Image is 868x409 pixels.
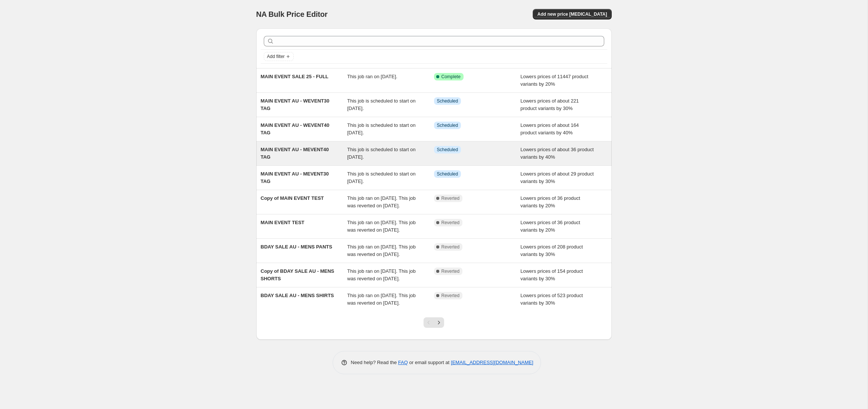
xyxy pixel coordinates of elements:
span: MAIN EVENT SALE 25 - FULL [261,74,328,79]
span: Lowers prices of 11447 product variants by 20% [520,74,588,87]
span: BDAY SALE AU - MENS PANTS [261,244,332,250]
span: This job is scheduled to start on [DATE]. [347,147,416,160]
span: This job ran on [DATE]. This job was reverted on [DATE]. [347,195,416,208]
span: This job ran on [DATE]. This job was reverted on [DATE]. [347,268,416,281]
span: This job ran on [DATE]. This job was reverted on [DATE]. [347,244,416,257]
span: Complete [441,74,461,80]
span: Lowers prices of about 164 product variants by 40% [520,122,579,135]
span: Lowers prices of 154 product variants by 30% [520,268,583,281]
span: Copy of MAIN EVENT TEST [261,195,324,201]
a: [EMAIL_ADDRESS][DOMAIN_NAME] [451,360,533,365]
span: Reverted [441,220,460,226]
span: This job is scheduled to start on [DATE]. [347,122,416,135]
span: Add new price [MEDICAL_DATA] [537,11,607,17]
span: Add filter [267,54,285,59]
nav: Pagination [424,317,444,328]
span: Lowers prices of about 36 product variants by 40% [520,147,594,160]
span: Scheduled [437,98,458,104]
span: Reverted [441,268,460,274]
button: Add filter [264,52,294,61]
span: or email support at [408,360,451,365]
span: Reverted [441,293,460,299]
span: MAIN EVENT TEST [261,220,305,225]
span: Reverted [441,195,460,201]
span: This job is scheduled to start on [DATE]. [347,171,416,184]
span: MAIN EVENT AU - MEVENT30 TAG [261,171,329,184]
span: Lowers prices of about 29 product variants by 30% [520,171,594,184]
span: This job is scheduled to start on [DATE]. [347,98,416,111]
span: Lowers prices of about 221 product variants by 30% [520,98,579,111]
span: Reverted [441,244,460,250]
span: Scheduled [437,122,458,128]
span: MAIN EVENT AU - WEVENT30 TAG [261,98,330,111]
span: Lowers prices of 36 product variants by 20% [520,195,580,208]
span: MAIN EVENT AU - WEVENT40 TAG [261,122,330,135]
span: Scheduled [437,171,458,177]
span: Lowers prices of 208 product variants by 30% [520,244,583,257]
span: Need help? Read the [351,360,398,365]
span: BDAY SALE AU - MENS SHIRTS [261,293,334,298]
span: Lowers prices of 523 product variants by 30% [520,293,583,306]
span: MAIN EVENT AU - MEVENT40 TAG [261,147,329,160]
span: This job ran on [DATE]. This job was reverted on [DATE]. [347,220,416,233]
span: This job ran on [DATE]. [347,74,397,79]
span: This job ran on [DATE]. This job was reverted on [DATE]. [347,293,416,306]
span: Copy of BDAY SALE AU - MENS SHORTS [261,268,334,281]
span: Scheduled [437,147,458,153]
button: Add new price [MEDICAL_DATA] [533,9,611,19]
span: Lowers prices of 36 product variants by 20% [520,220,580,233]
a: FAQ [398,360,408,365]
button: Next [434,317,444,328]
span: NA Bulk Price Editor [256,10,328,18]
